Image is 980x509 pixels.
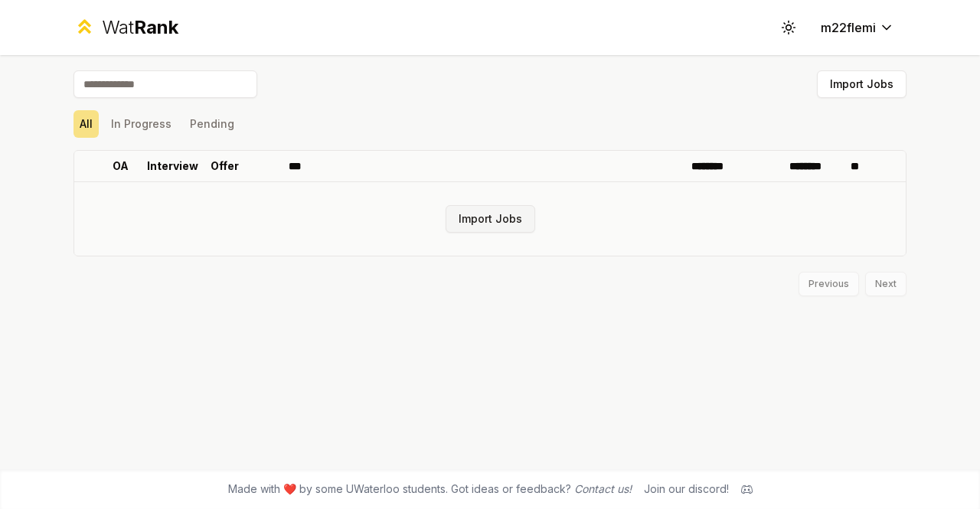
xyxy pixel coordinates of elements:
button: Pending [184,110,240,138]
div: Join our discord! [644,481,729,497]
div: Wat [102,15,178,40]
span: Made with ❤️ by some UWaterloo students. Got ideas or feedback? [228,481,632,497]
a: WatRank [73,15,178,40]
span: m22flemi [821,18,876,37]
p: Interview [147,158,198,174]
p: Offer [211,158,239,174]
button: All [73,110,99,138]
button: m22flemi [808,14,906,41]
button: Import Jobs [446,205,535,233]
button: In Progress [105,110,178,138]
a: Contact us! [574,482,632,495]
button: Import Jobs [817,70,906,98]
span: Rank [134,16,178,38]
p: OA [113,158,129,174]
